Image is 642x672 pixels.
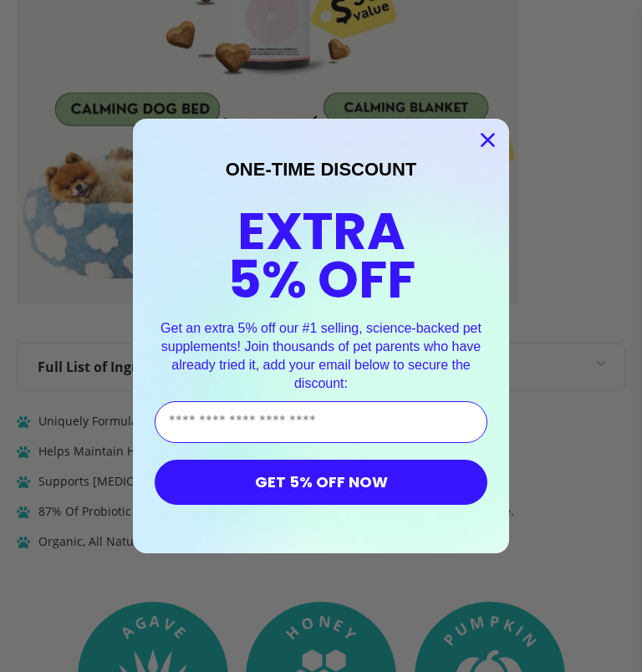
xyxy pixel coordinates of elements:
[160,321,481,389] span: Get an extra 5% off our #1 selling, science-backed pet supplements! Join thousands of pet parents...
[155,460,487,505] button: GET 5% OFF NOW
[473,125,502,155] button: Close dialog
[226,159,417,180] span: ONE-TIME DISCOUNT
[227,243,415,316] span: 5% OFF
[237,195,405,267] span: EXTRA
